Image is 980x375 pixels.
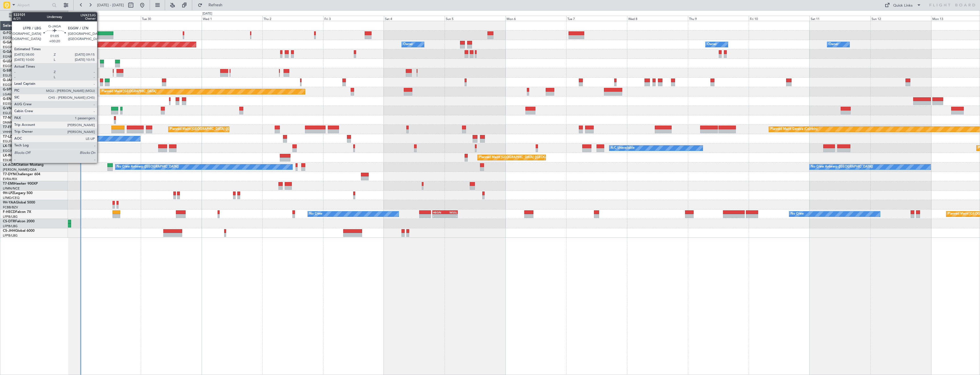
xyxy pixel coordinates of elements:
a: LFMD/CEQ [3,196,19,200]
a: T7-DYNChallenger 604 [3,173,40,176]
a: EDLW/DTM [3,158,20,162]
span: LX-TRO [3,144,15,148]
a: G-JAGAPhenom 300 [3,78,36,82]
a: G-FOMOGlobal 6000 [3,31,37,35]
a: EGGW/LTN [3,149,20,153]
div: Mon 29 [80,16,141,21]
span: G-JAGA [3,78,16,82]
a: G-GARECessna Citation XLS+ [3,50,50,54]
div: Planned Maint [GEOGRAPHIC_DATA] [102,87,156,96]
div: WSSL [445,211,457,214]
div: - [433,214,445,218]
div: Wed 1 [202,16,262,21]
div: Thu 9 [688,16,749,21]
span: [DATE] - [DATE] [97,3,124,8]
span: G-LEAX [3,60,15,63]
div: Planned Maint Geneva (Cointrin) [770,125,818,134]
button: Refresh [195,1,229,10]
div: Sun 12 [870,16,931,21]
a: LX-TROLegacy 650 [3,144,33,148]
span: 9H-LPZ [3,191,14,195]
a: LFPB/LBG [3,224,18,228]
a: EGGW/LTN [3,83,20,87]
a: EGGW/LTN [3,64,20,68]
div: [DATE] [202,11,212,16]
a: T7-N1960Legacy 650 [3,116,37,120]
a: [PERSON_NAME]/QSA [3,168,37,172]
span: T7-N1960 [3,116,19,120]
span: G-GAAL [3,41,16,44]
div: - [445,214,457,218]
div: Fri 3 [323,16,384,21]
a: CS-DTRFalcon 2000 [3,220,35,223]
div: A/C Unavailable [611,144,634,152]
span: G-SPCY [3,88,15,91]
div: Thu 2 [262,16,323,21]
a: LGAV/ATH [3,92,18,96]
a: EGSS/STN [3,102,18,106]
div: Planned Maint [GEOGRAPHIC_DATA] ([GEOGRAPHIC_DATA]) [479,153,569,162]
a: T7-LZZIPraetor 600 [3,135,34,138]
div: [DATE] [69,11,79,16]
a: EGLF/FAB [3,139,18,144]
div: No Crew [309,210,322,218]
span: Refresh [204,3,228,7]
span: T7-DYN [3,173,16,176]
span: CS-DTR [3,220,15,223]
a: 9H-YAAGlobal 5000 [3,201,35,204]
a: EGGW/LTN [3,36,20,40]
a: G-SPCYLegacy 650 [3,88,33,91]
span: CS-JHH [3,229,15,233]
div: Sat 11 [810,16,870,21]
a: G-SIRSCitation Excel [3,69,36,72]
a: EGGW/LTN [3,45,20,49]
span: G-ENRG [3,97,16,101]
span: G-GARE [3,50,16,54]
span: LX-INB [3,154,14,157]
div: Sun 5 [445,16,505,21]
a: FCBB/BZV [3,205,18,209]
a: T7-FFIFalcon 7X [3,126,29,129]
a: G-VNORChallenger 650 [3,107,41,110]
span: G-SIRS [3,69,14,72]
span: LX-AOA [3,163,16,167]
div: No Crew Antwerp ([GEOGRAPHIC_DATA]) [117,163,179,171]
div: Sat 4 [384,16,445,21]
a: G-GAALCessna Citation XLS+ [3,41,50,44]
div: Wed 8 [627,16,688,21]
div: Tue 30 [141,16,202,21]
a: 9H-LPZLegacy 500 [3,191,33,195]
div: Owner [403,40,413,49]
a: T7-EMIHawker 900XP [3,182,38,186]
span: T7-FFI [3,126,13,129]
a: F-HECDFalcon 7X [3,210,31,214]
span: F-HECD [3,210,15,214]
div: Mon 6 [505,16,566,21]
div: No Crew [791,210,804,218]
a: EGLF/FAB [3,73,18,78]
a: LX-INBFalcon 900EX EASy II [3,154,48,157]
button: Quick Links [882,1,924,10]
a: EGNR/CEG [3,55,20,59]
div: HEGN [433,211,445,214]
a: EGLF/FAB [3,111,18,115]
span: G-VNOR [3,107,17,110]
div: Owner [707,40,717,49]
div: Planned Maint [GEOGRAPHIC_DATA] ([GEOGRAPHIC_DATA]) [170,125,260,134]
a: G-ENRGPraetor 600 [3,97,35,101]
a: LFMN/NCE [3,186,20,191]
a: LX-AOACitation Mustang [3,163,44,167]
a: LFPB/LBG [3,233,18,238]
a: DNMM/LOS [3,120,21,125]
div: Owner [829,40,838,49]
input: Airport [17,1,50,9]
div: Fri 10 [749,16,810,21]
a: G-LEAXCessna Citation XLS [3,60,47,63]
a: EVRA/RIX [3,177,17,181]
span: T7-EMI [3,182,14,186]
a: VHHH/HKG [3,130,20,134]
span: Only With Activity [15,14,60,18]
div: Quick Links [893,3,913,9]
a: LFPB/LBG [3,215,18,219]
div: Tue 7 [566,16,627,21]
